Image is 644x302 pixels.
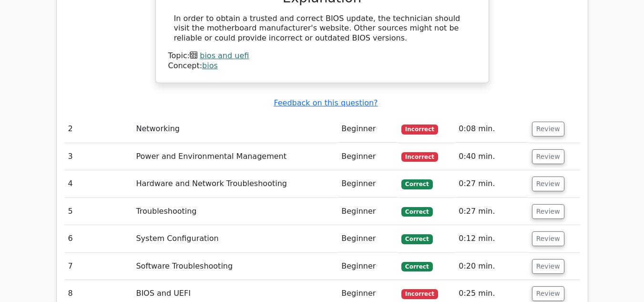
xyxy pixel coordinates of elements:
[337,225,398,252] td: Beginner
[455,143,528,170] td: 0:40 min.
[532,149,564,164] button: Review
[64,253,133,280] td: 7
[401,179,432,189] span: Correct
[532,122,564,136] button: Review
[401,207,432,217] span: Correct
[401,125,438,134] span: Incorrect
[132,198,337,225] td: Troubleshooting
[64,198,133,225] td: 5
[401,289,438,299] span: Incorrect
[132,253,337,280] td: Software Troubleshooting
[64,170,133,198] td: 4
[401,234,432,244] span: Correct
[532,286,564,301] button: Review
[455,225,528,252] td: 0:12 min.
[202,61,218,70] a: bios
[274,98,378,107] a: Feedback on this question?
[168,51,476,61] div: Topic:
[455,170,528,198] td: 0:27 min.
[132,225,337,252] td: System Configuration
[337,143,398,170] td: Beginner
[337,115,398,143] td: Beginner
[168,61,476,71] div: Concept:
[401,152,438,162] span: Incorrect
[132,170,337,198] td: Hardware and Network Troubleshooting
[337,198,398,225] td: Beginner
[455,115,528,143] td: 0:08 min.
[174,14,470,43] div: In order to obtain a trusted and correct BIOS update, the technician should visit the motherboard...
[532,204,564,219] button: Review
[455,253,528,280] td: 0:20 min.
[532,259,564,274] button: Review
[337,170,398,198] td: Beginner
[401,262,432,271] span: Correct
[64,225,133,252] td: 6
[132,143,337,170] td: Power and Environmental Management
[455,198,528,225] td: 0:27 min.
[64,115,133,143] td: 2
[200,51,249,60] a: bios and uefi
[532,231,564,246] button: Review
[64,143,133,170] td: 3
[337,253,398,280] td: Beginner
[532,177,564,191] button: Review
[132,115,337,143] td: Networking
